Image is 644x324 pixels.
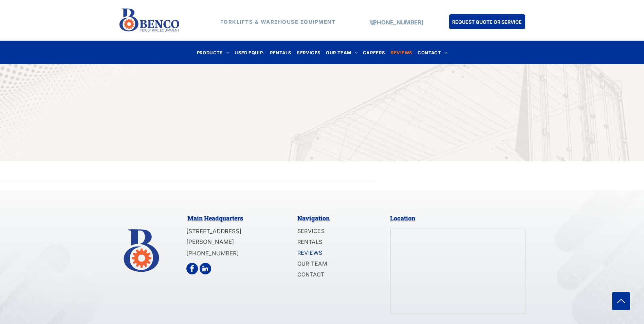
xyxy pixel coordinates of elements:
[390,214,415,222] span: Location
[186,263,198,274] a: facebook
[297,259,371,270] a: OUR TEAM
[297,214,330,222] span: Navigation
[220,19,336,25] strong: FORKLIFTS & WAREHOUSE EQUIPMENT
[297,237,371,248] a: RENTALS
[294,48,323,57] a: SERVICES
[187,214,243,222] span: Main Headquarters
[232,48,267,57] a: USED EQUIP.
[360,48,388,57] a: CAREERS
[415,48,450,57] a: CONTACT
[194,48,232,57] a: PRODUCTS
[200,263,211,274] a: linkedin
[297,226,371,237] a: SERVICES
[186,228,241,245] span: [STREET_ADDRESS][PERSON_NAME]
[371,19,423,26] a: [PHONE_NUMBER]
[297,248,371,259] a: REVIEWS
[267,48,294,57] a: RENTALS
[452,16,522,28] span: REQUEST QUOTE OR SERVICE
[388,48,415,57] a: REVIEWS
[297,270,371,281] a: CONTACT
[323,48,360,57] a: OUR TEAM
[186,250,239,257] a: [PHONE_NUMBER]
[449,14,525,29] a: REQUEST QUOTE OR SERVICE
